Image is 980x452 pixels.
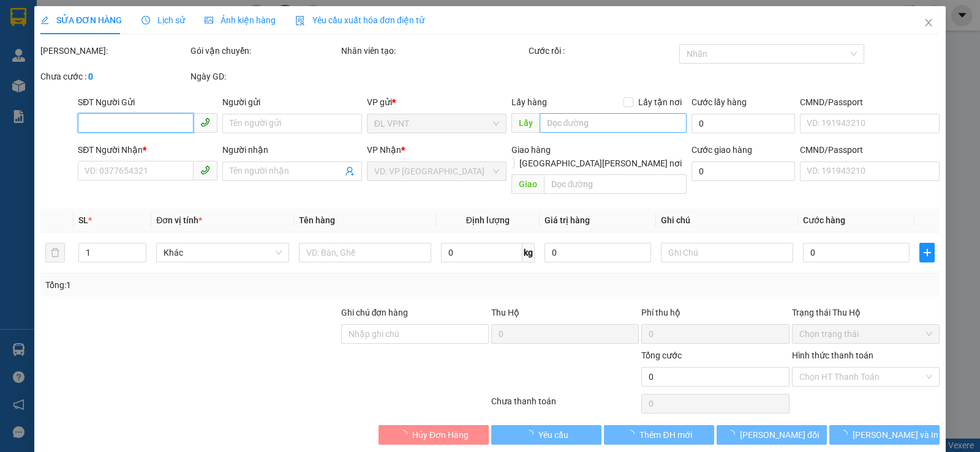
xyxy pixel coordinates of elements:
div: Người gửi [222,95,362,109]
span: Cước hàng [803,215,845,225]
label: Hình thức thanh toán [792,350,873,360]
span: picture [205,16,213,24]
div: [PERSON_NAME]: [40,44,188,57]
span: Yêu cầu xuất hóa đơn điện tử [295,15,424,25]
img: icon [295,16,305,26]
div: Phí thu hộ [641,306,789,324]
span: clock-circle [141,16,150,24]
span: Định lượng [466,215,510,225]
div: Gói vận chuyển: [190,44,338,57]
div: Người nhận [222,143,362,157]
div: Trạng thái Thu Hộ [792,306,940,319]
input: VD: Bàn, Ghế [299,243,431,262]
span: Đơn vị tính [156,215,202,225]
input: Ghi Chú [661,243,793,262]
button: plus [919,243,935,262]
span: loading [525,430,538,439]
span: loading [399,430,412,439]
b: Gửi khách hàng [75,18,121,75]
label: Ghi chú đơn hàng [341,308,409,317]
span: Giá trị hàng [545,215,590,225]
span: loading [726,430,740,439]
span: Tên hàng [299,215,335,225]
span: close [924,18,933,28]
button: [PERSON_NAME] đổi [717,425,827,445]
span: user-add [345,166,355,176]
span: phone [200,117,210,127]
span: Lịch sử [141,15,185,25]
div: Nhân viên tạo: [341,44,527,57]
input: Dọc đường [540,113,687,133]
span: Giao [511,174,544,194]
input: Cước lấy hàng [692,114,795,133]
b: 0 [88,72,93,81]
span: VP Nhận [367,145,401,155]
div: CMND/Passport [800,95,940,109]
span: plus [920,248,934,257]
span: Chọn trạng thái [799,325,932,343]
span: Lấy hàng [511,97,547,107]
span: loading [626,430,639,439]
label: Cước lấy hàng [692,97,747,107]
span: Khác [164,243,281,262]
div: Chưa thanh toán [490,395,640,416]
th: Ghi chú [656,209,798,232]
div: CMND/Passport [800,143,940,157]
input: Dọc đường [544,174,687,194]
span: loading [839,430,853,439]
li: (c) 2017 [103,58,168,73]
div: Ngày GD: [190,70,338,83]
span: Thêm ĐH mới [639,428,692,442]
span: phone [200,165,210,175]
b: [DOMAIN_NAME] [103,46,168,56]
span: [GEOGRAPHIC_DATA][PERSON_NAME] nơi [514,157,687,170]
span: SL [78,215,88,225]
span: [PERSON_NAME] và In [853,428,938,442]
button: Hủy Đơn Hàng [379,425,489,445]
span: edit [40,16,49,24]
img: logo.jpg [133,15,162,45]
button: Close [911,6,946,40]
span: Lấy [511,113,540,133]
div: Cước rồi : [529,44,676,57]
div: VP gửi [367,95,507,109]
span: Hủy Đơn Hàng [412,428,469,442]
img: logo.jpg [15,15,77,76]
span: ĐL VPNT [374,114,499,133]
button: Thêm ĐH mới [604,425,714,445]
input: Ghi chú đơn hàng [341,324,489,344]
span: Yêu cầu [538,428,568,442]
span: Lấy tận nơi [633,95,687,109]
span: Tổng cước [641,350,682,360]
label: Cước giao hàng [692,145,752,155]
span: Ảnh kiện hàng [205,15,276,25]
input: Cước giao hàng [692,161,795,181]
div: SĐT Người Gửi [78,95,217,109]
span: Giao hàng [511,145,551,155]
button: [PERSON_NAME] và In [829,425,940,445]
div: SĐT Người Nhận [78,143,217,157]
span: SỬA ĐƠN HÀNG [40,15,122,25]
div: Chưa cước : [40,70,188,83]
span: Thu Hộ [491,308,519,317]
span: [PERSON_NAME] đổi [740,428,819,442]
button: delete [45,243,65,262]
b: Phúc An Express [15,79,64,158]
span: kg [522,243,535,262]
button: Yêu cầu [491,425,601,445]
div: Tổng: 1 [45,278,379,292]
